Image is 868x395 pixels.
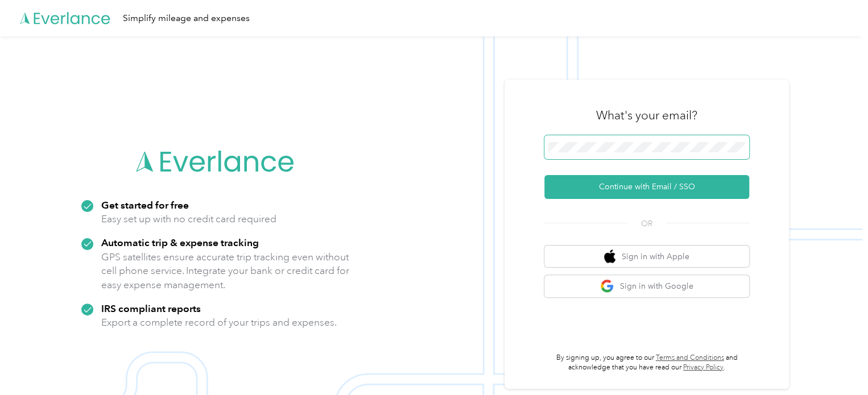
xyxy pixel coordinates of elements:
[544,353,749,373] p: By signing up, you agree to our and acknowledge that you have read our .
[604,250,615,264] img: apple logo
[544,275,749,297] button: google logoSign in with Google
[101,302,201,314] strong: IRS compliant reports
[101,212,276,226] p: Easy set up with no credit card required
[544,246,749,268] button: apple logoSign in with Apple
[101,250,350,292] p: GPS satellites ensure accurate trip tracking even without cell phone service. Integrate your bank...
[627,218,667,230] span: OR
[656,354,724,362] a: Terms and Conditions
[101,199,189,211] strong: Get started for free
[683,363,724,372] a: Privacy Policy
[101,236,259,248] strong: Automatic trip & expense tracking
[123,11,250,26] div: Simplify mileage and expenses
[101,315,337,330] p: Export a complete record of your trips and expenses.
[544,175,749,199] button: Continue with Email / SSO
[600,279,614,293] img: google logo
[596,107,697,123] h3: What's your email?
